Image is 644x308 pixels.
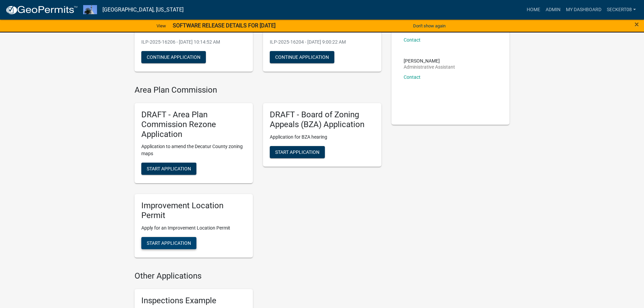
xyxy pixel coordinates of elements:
[141,224,246,232] p: Apply for an Improvement Location Permit
[275,149,319,155] span: Start Application
[563,3,604,16] a: My Dashboard
[141,237,196,249] button: Start Application
[270,51,334,63] button: Continue Application
[102,4,184,16] a: [GEOGRAPHIC_DATA], [US_STATE]
[270,39,375,46] p: ILP-2025-16204 - [DATE] 9:00:22 AM
[543,3,563,16] a: Admin
[270,110,375,129] h5: DRAFT - Board of Zoning Appeals (BZA) Application
[135,85,381,95] h4: Area Plan Commission
[270,146,325,158] button: Start Application
[147,166,191,171] span: Start Application
[141,110,246,139] h5: DRAFT - Area Plan Commission Rezone Application
[404,58,455,63] p: [PERSON_NAME]
[147,240,191,246] span: Start Application
[270,134,375,141] p: Application for BZA hearing
[141,163,196,175] button: Start Application
[141,296,246,306] h5: Inspections Example
[154,20,169,31] a: View
[635,20,639,28] button: Close
[141,143,246,157] p: Application to amend the Decatur County zoning maps
[141,39,246,46] p: ILP-2025-16206 - [DATE] 10:14:52 AM
[604,3,639,16] a: seckert08
[404,74,421,80] a: Contact
[83,5,97,14] img: Decatur County, Indiana
[524,3,543,16] a: Home
[173,22,276,29] strong: SOFTWARE RELEASE DETAILS FOR [DATE]
[635,20,639,29] span: ×
[141,51,206,63] button: Continue Application
[410,20,448,31] button: Don't show again
[135,271,381,281] h4: Other Applications
[404,65,455,69] p: Administrative Assistant
[141,201,246,220] h5: Improvement Location Permit
[404,37,421,43] a: Contact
